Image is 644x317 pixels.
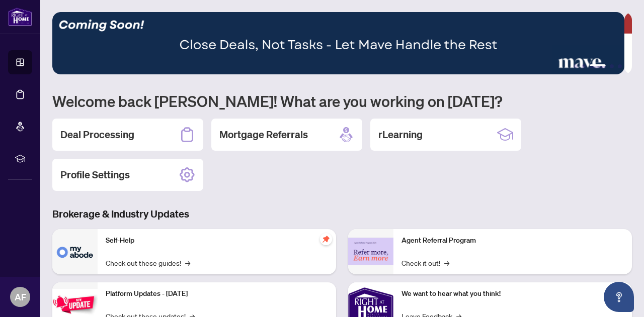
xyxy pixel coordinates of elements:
img: Slide 2 [52,12,624,74]
button: Open asap [604,282,634,312]
span: → [185,257,190,268]
img: Self-Help [52,229,98,274]
img: Agent Referral Program [348,238,393,265]
button: 2 [582,64,586,68]
p: Self-Help [106,235,328,246]
h1: Welcome back [PERSON_NAME]! What are you working on [DATE]? [52,91,632,111]
a: Check it out!→ [401,257,449,268]
button: 5 [618,64,622,68]
p: We want to hear what you think! [401,288,624,299]
a: Check out these guides!→ [106,257,190,268]
h2: Mortgage Referrals [219,128,308,142]
h3: Brokerage & Industry Updates [52,207,632,221]
button: 1 [574,64,578,68]
span: AF [15,290,26,304]
span: → [444,257,449,268]
p: Agent Referral Program [401,235,624,246]
h2: Profile Settings [60,168,130,182]
button: 4 [610,64,614,68]
img: logo [8,8,32,26]
h2: Deal Processing [60,128,134,142]
button: 3 [590,64,606,68]
h2: rLearning [378,128,423,142]
p: Platform Updates - [DATE] [106,288,328,299]
span: pushpin [320,233,332,245]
